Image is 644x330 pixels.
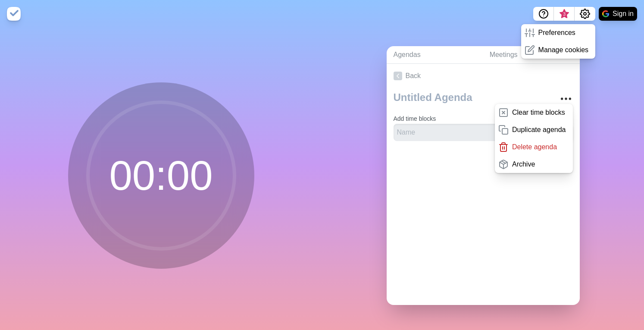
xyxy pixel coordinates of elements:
img: google logo [602,10,609,17]
span: 3 [561,11,568,18]
button: More [557,90,575,107]
label: Add time blocks [394,115,436,122]
button: Settings [575,7,595,21]
p: Delete agenda [512,142,557,152]
button: Sign in [599,7,637,21]
p: Clear time blocks [512,107,565,118]
p: Duplicate agenda [512,125,566,135]
a: Meetings [483,46,580,64]
input: Name [394,124,525,141]
p: Archive [512,159,535,170]
button: What’s new [554,7,575,21]
a: Agendas [387,46,483,64]
button: Help [533,7,554,21]
p: Manage cookies [538,45,589,55]
a: Back [387,64,580,88]
img: timeblocks logo [7,7,21,21]
p: Preferences [538,28,575,38]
